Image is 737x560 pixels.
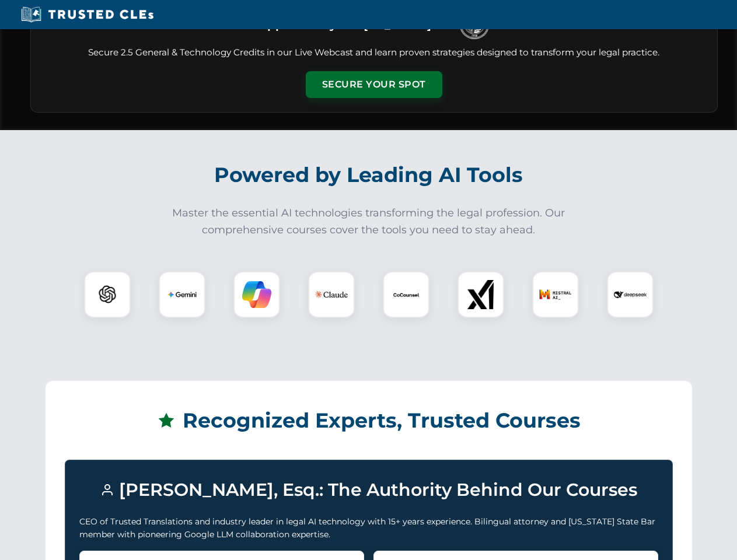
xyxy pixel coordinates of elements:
[315,278,348,311] img: Claude Logo
[79,515,658,541] p: CEO of Trusted Translations and industry leader in legal AI technology with 15+ years experience....
[65,400,673,441] h2: Recognized Experts, Trusted Courses
[18,6,157,23] img: Trusted CLEs
[383,271,429,318] div: CoCounsel
[90,278,124,311] img: ChatGPT Logo
[392,280,421,309] img: CoCounsel Logo
[539,278,572,311] img: Mistral AI Logo
[532,271,579,318] div: Mistral AI
[46,155,692,195] h2: Powered by Leading AI Tools
[457,271,504,318] div: xAI
[233,271,280,318] div: Copilot
[167,280,197,309] img: Gemini Logo
[306,71,442,98] button: Secure Your Spot
[84,271,131,318] div: ChatGPT
[159,271,205,318] div: Gemini
[308,271,355,318] div: Claude
[607,271,654,318] div: DeepSeek
[165,205,573,239] p: Master the essential AI technologies transforming the legal profession. Our comprehensive courses...
[242,280,271,309] img: Copilot Logo
[45,46,703,60] p: Secure 2.5 General & Technology Credits in our Live Webcast and learn proven strategies designed ...
[466,280,495,309] img: xAI Logo
[614,278,647,311] img: DeepSeek Logo
[79,474,658,506] h3: [PERSON_NAME], Esq.: The Authority Behind Our Courses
